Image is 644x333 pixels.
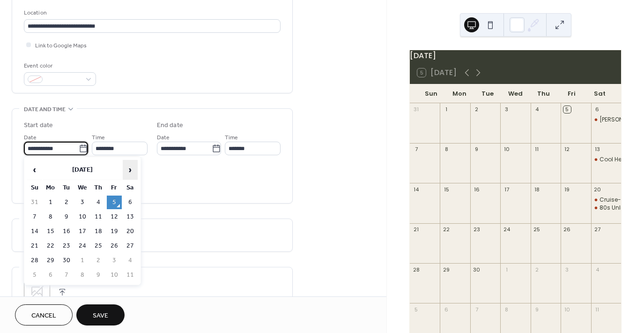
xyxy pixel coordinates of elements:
div: 28 [413,266,420,273]
div: 7 [413,146,420,153]
span: Link to Google Maps [35,41,87,51]
div: End date [157,121,183,130]
div: 30 [473,266,480,273]
div: 3 [503,106,510,113]
div: 12 [563,146,570,153]
td: 13 [123,210,138,224]
div: 25 [533,226,540,233]
div: Sun [417,84,445,103]
div: ; [24,279,50,305]
div: Location [24,8,279,18]
td: 9 [59,210,74,224]
div: Joyner Young & Marie LIVE at Paradise [591,116,621,124]
div: Start date [24,121,53,130]
div: 20 [594,186,601,193]
div: 4 [533,106,540,113]
div: 27 [594,226,601,233]
div: Cool Heat Band [591,156,621,164]
td: 30 [59,254,74,267]
td: 5 [107,196,122,209]
div: 3 [563,266,570,273]
span: Save [93,311,108,321]
div: 1 [503,266,510,273]
td: 14 [27,225,42,238]
div: 1 [443,106,450,113]
div: Event color [24,61,94,71]
div: 14 [413,186,420,193]
td: 17 [75,225,90,238]
td: 1 [43,196,58,209]
div: 10 [503,146,510,153]
button: Cancel [15,304,73,325]
div: 9 [533,306,540,313]
span: › [123,160,137,179]
td: 18 [91,225,106,238]
div: 16 [473,186,480,193]
div: Cruise-In at Paradise [591,196,621,204]
div: 5 [413,306,420,313]
td: 19 [107,225,122,238]
div: [DATE] [410,50,621,61]
td: 24 [75,239,90,253]
div: 4 [594,266,601,273]
td: 26 [107,239,122,253]
td: 11 [91,210,106,224]
td: 23 [59,239,74,253]
div: 11 [594,306,601,313]
span: Cancel [31,311,56,321]
div: 26 [563,226,570,233]
div: 80s Unleashed [591,204,621,212]
td: 11 [123,268,138,282]
td: 16 [59,225,74,238]
span: ‹ [28,160,42,179]
th: Su [27,181,42,195]
td: 27 [123,239,138,253]
div: 19 [563,186,570,193]
div: 23 [473,226,480,233]
div: Sat [585,84,614,103]
td: 7 [27,210,42,224]
div: 29 [443,266,450,273]
div: Wed [502,84,530,103]
span: Date and time [24,105,66,114]
td: 31 [27,196,42,209]
td: 22 [43,239,58,253]
div: 80s Unleashed [600,204,643,212]
td: 2 [59,196,74,209]
td: 21 [27,239,42,253]
div: 21 [413,226,420,233]
div: 5 [563,106,570,113]
div: 18 [533,186,540,193]
td: 8 [43,210,58,224]
td: 29 [43,254,58,267]
div: Fri [557,84,585,103]
td: 25 [91,239,106,253]
th: Fr [107,181,122,195]
th: Th [91,181,106,195]
div: 8 [443,146,450,153]
div: 24 [503,226,510,233]
div: Thu [529,84,557,103]
div: 13 [594,146,601,153]
span: Date [157,133,170,143]
th: [DATE] [43,160,122,180]
td: 15 [43,225,58,238]
td: 3 [107,254,122,267]
div: 10 [563,306,570,313]
span: Date [24,133,37,143]
td: 8 [75,268,90,282]
td: 10 [107,268,122,282]
th: Sa [123,181,138,195]
div: 6 [594,106,601,113]
span: Time [225,133,238,143]
div: 7 [473,306,480,313]
td: 3 [75,196,90,209]
td: 5 [27,268,42,282]
div: 22 [443,226,450,233]
div: 8 [503,306,510,313]
td: 20 [123,225,138,238]
td: 4 [91,196,106,209]
td: 7 [59,268,74,282]
div: 31 [413,106,420,113]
